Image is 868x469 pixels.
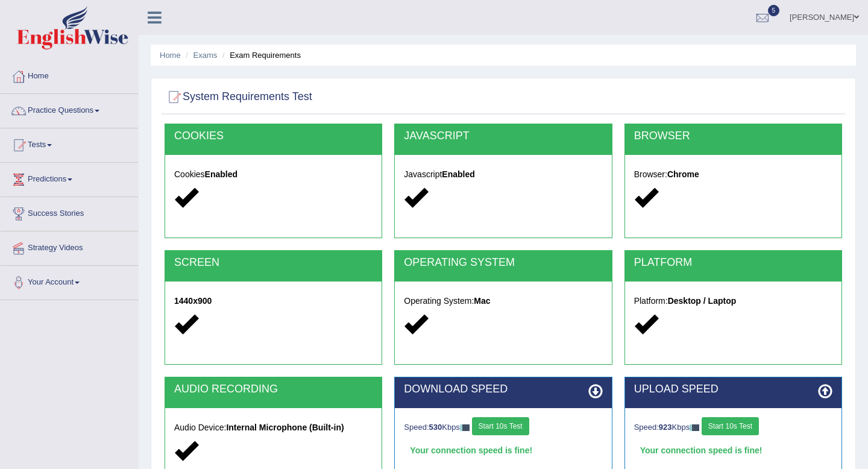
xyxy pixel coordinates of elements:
strong: Mac [474,296,490,306]
a: Home [160,51,181,60]
strong: Desktop / Laptop [668,296,737,306]
button: Start 10s Test [702,417,759,435]
h2: BROWSER [634,130,832,142]
strong: 530 [429,423,442,432]
a: Strategy Videos [1,231,138,262]
h2: UPLOAD SPEED [634,383,832,395]
h5: Javascript [404,170,602,179]
img: ajax-loader-fb-connection.gif [690,424,699,431]
strong: 923 [659,423,672,432]
h2: SCREEN [174,257,373,269]
h2: OPERATING SYSTEM [404,257,602,269]
h5: Operating System: [404,297,602,306]
strong: Enabled [205,169,237,179]
h5: Cookies [174,170,373,179]
h2: JAVASCRIPT [404,130,602,142]
a: Exams [193,51,218,60]
h2: PLATFORM [634,257,832,269]
a: Home [1,60,138,90]
h2: COOKIES [174,130,373,142]
h5: Audio Device: [174,423,373,432]
li: Exam Requirements [219,49,301,61]
div: Your connection speed is fine! [404,441,602,459]
strong: Chrome [667,169,699,179]
strong: Internal Microphone (Built-in) [226,423,344,432]
img: ajax-loader-fb-connection.gif [460,424,470,431]
div: Speed: Kbps [634,417,832,438]
a: Your Account [1,266,138,296]
div: Speed: Kbps [404,417,602,438]
h2: DOWNLOAD SPEED [404,383,602,395]
h5: Platform: [634,297,832,306]
strong: Enabled [442,169,474,179]
div: Your connection speed is fine! [634,441,832,459]
span: 5 [768,5,780,16]
a: Success Stories [1,197,138,227]
h5: Browser: [634,170,832,179]
a: Predictions [1,163,138,193]
a: Tests [1,128,138,159]
button: Start 10s Test [472,417,529,435]
strong: 1440x900 [174,296,212,306]
h2: AUDIO RECORDING [174,383,373,395]
h2: System Requirements Test [165,88,312,106]
a: Practice Questions [1,94,138,124]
